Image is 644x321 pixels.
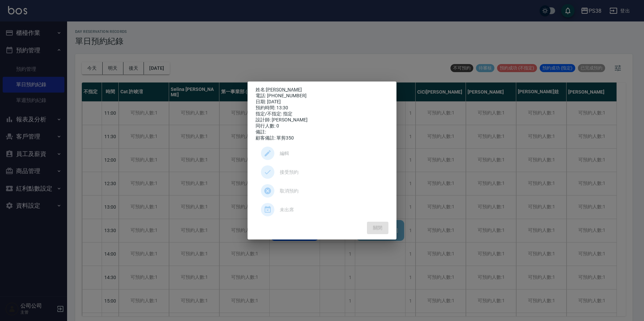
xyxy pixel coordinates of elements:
[256,111,388,117] div: 指定/不指定: 指定
[256,105,388,111] div: 預約時間: 13:30
[256,123,388,129] div: 同行人數: 0
[256,135,388,141] div: 顧客備註: 單剪350
[256,93,388,99] div: 電話: [PHONE_NUMBER]
[256,87,388,93] p: 姓名:
[256,117,388,123] div: 設計師: [PERSON_NAME]
[256,99,388,105] div: 日期: [DATE]
[266,87,302,92] a: [PERSON_NAME]
[256,129,388,135] div: 備註:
